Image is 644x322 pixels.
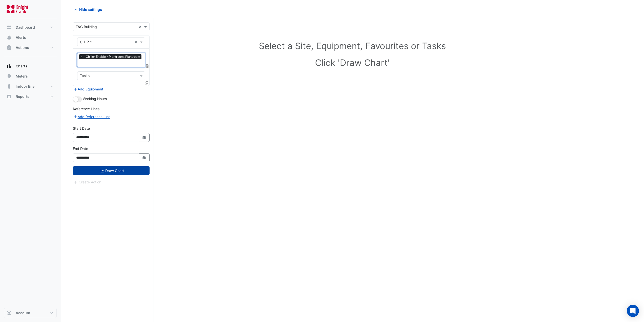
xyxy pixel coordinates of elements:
[83,97,107,101] span: Working Hours
[4,32,57,43] button: Alerts
[73,126,90,131] label: Start Date
[4,61,57,71] button: Charts
[16,94,29,99] span: Reports
[142,156,147,160] fa-icon: Select Date
[73,106,99,111] label: Reference Lines
[7,74,12,79] app-icon: Meters
[4,71,57,81] button: Meters
[79,54,84,59] span: ×
[79,7,102,12] span: Hide settings
[4,22,57,32] button: Dashboard
[139,24,143,29] span: Clear
[7,35,12,40] app-icon: Alerts
[84,41,621,51] h1: Select a Site, Equipment, Favourites or Tasks
[16,64,27,69] span: Charts
[85,54,141,59] span: Chiller Enable - Plantroom, Plantroom
[16,45,29,50] span: Actions
[73,86,103,92] button: Add Equipment
[16,25,35,30] span: Dashboard
[7,25,12,30] app-icon: Dashboard
[16,84,35,89] span: Indoor Env
[73,5,105,14] button: Hide settings
[7,84,12,89] app-icon: Indoor Env
[79,73,90,80] div: Tasks
[4,91,57,102] button: Reports
[84,57,621,68] h1: Click 'Draw Chart'
[145,64,150,68] span: Choose Function
[73,146,88,151] label: End Date
[4,81,57,91] button: Indoor Env
[16,35,26,40] span: Alerts
[134,39,139,45] span: Clear
[16,74,28,79] span: Meters
[6,4,29,14] img: Company Logo
[73,114,111,120] button: Add Reference Line
[73,166,150,175] button: Draw Chart
[142,135,147,140] fa-icon: Select Date
[627,305,639,317] div: Open Intercom Messenger
[16,310,30,315] span: Account
[145,81,148,85] span: Clone Favourites and Tasks from this Equipment to other Equipment
[7,64,12,69] app-icon: Charts
[73,180,101,184] app-escalated-ticket-create-button: Please draw the charts first
[7,94,12,99] app-icon: Reports
[4,43,57,53] button: Actions
[145,58,148,63] span: Clear
[7,45,12,50] app-icon: Actions
[4,308,57,318] button: Account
